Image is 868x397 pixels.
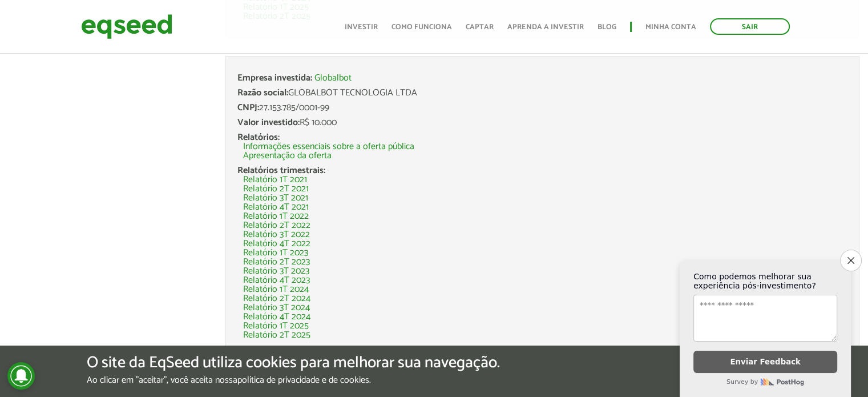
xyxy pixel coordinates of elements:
[243,258,310,267] a: Relatório 2T 2023
[243,312,310,322] a: Relatório 4T 2024
[597,23,616,31] a: Blog
[237,163,325,178] span: Relatórios trimestrais:
[243,175,307,185] a: Relatório 1T 2021
[243,303,310,312] a: Relatório 3T 2024
[81,11,172,42] img: EqSeed
[314,74,352,83] a: Globalbot
[237,376,369,385] a: política de privacidade e de cookies
[237,130,280,145] span: Relatórios:
[243,285,309,294] a: Relatório 1T 2024
[237,85,288,101] span: Razão social:
[243,185,309,194] a: Relatório 2T 2021
[237,115,300,130] span: Valor investido:
[237,100,259,115] span: CNPJ:
[243,294,310,303] a: Relatório 2T 2024
[243,194,308,203] a: Relatório 3T 2021
[243,203,309,212] a: Relatório 4T 2021
[243,276,310,285] a: Relatório 4T 2023
[466,23,494,31] a: Captar
[87,354,500,372] h5: O site da EqSeed utiliza cookies para melhorar sua navegação.
[243,239,310,248] a: Relatório 4T 2022
[507,23,584,31] a: Aprenda a investir
[243,142,414,151] a: Informações essenciais sobre a oferta pública
[243,322,309,331] a: Relatório 1T 2025
[345,23,378,31] a: Investir
[243,230,310,239] a: Relatório 3T 2022
[391,23,452,31] a: Como funciona
[243,331,310,340] a: Relatório 2T 2025
[243,248,308,258] a: Relatório 1T 2023
[237,118,847,127] div: R$ 10.000
[237,89,847,98] div: GLOBALBOT TECNOLOGIA LTDA
[87,375,500,386] p: Ao clicar em "aceitar", você aceita nossa .
[710,18,790,35] a: Sair
[645,23,696,31] a: Minha conta
[243,221,310,230] a: Relatório 2T 2022
[237,70,312,86] span: Empresa investida:
[243,267,309,276] a: Relatório 3T 2023
[243,212,309,221] a: Relatório 1T 2022
[243,151,332,161] a: Apresentação da oferta
[237,103,847,113] div: 27.153.785/0001-99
